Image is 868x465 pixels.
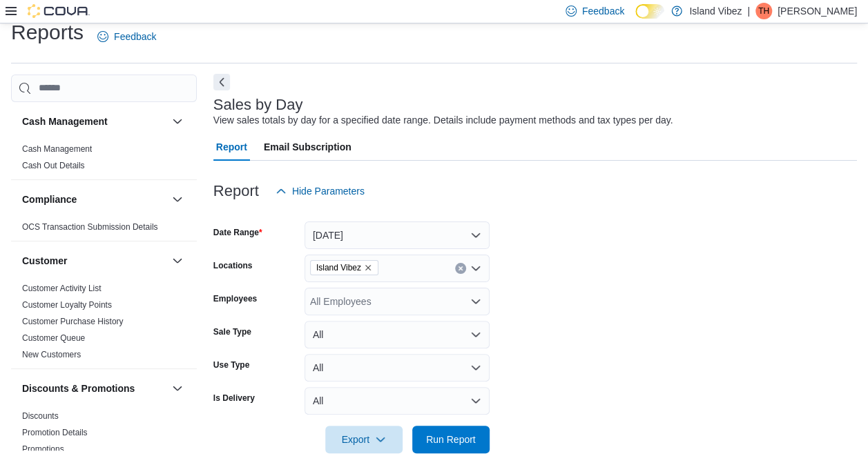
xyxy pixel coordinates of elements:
[169,380,186,397] button: Discounts & Promotions
[11,219,197,241] div: Compliance
[22,254,166,268] button: Customer
[22,144,92,155] span: Cash Management
[22,410,59,422] span: Discounts
[213,183,259,199] h3: Report
[305,387,490,415] button: All
[22,115,108,128] h3: Cash Management
[316,261,361,275] span: Island Vibez
[169,253,186,269] button: Customer
[22,444,64,454] a: Promotions
[364,264,372,272] button: Remove Island Vibez from selection in this group
[213,260,253,271] label: Locations
[11,141,197,179] div: Cash Management
[22,144,92,154] a: Cash Management
[325,426,403,453] button: Export
[22,283,102,294] span: Customer Activity List
[778,3,857,19] p: [PERSON_NAME]
[22,427,88,438] span: Promotion Details
[22,350,81,359] a: New Customers
[689,3,742,19] p: Island Vibez
[292,184,365,198] span: Hide Parameters
[22,411,59,421] a: Discounts
[213,74,230,90] button: Next
[635,4,664,19] input: Dark Mode
[22,222,158,232] a: OCS Transaction Submission Details
[22,115,166,128] button: Cash Management
[22,254,67,268] h3: Customer
[92,23,162,50] a: Feedback
[213,393,255,404] label: Is Delivery
[22,300,112,310] a: Customer Loyalty Points
[213,359,249,370] label: Use Type
[22,333,85,344] span: Customer Queue
[426,433,476,446] span: Run Report
[470,263,481,274] button: Open list of options
[213,227,262,238] label: Date Range
[22,284,102,293] a: Customer Activity List
[22,160,85,171] span: Cash Out Details
[22,316,124,327] span: Customer Purchase History
[22,382,166,395] button: Discounts & Promotions
[470,296,481,307] button: Open list of options
[22,428,88,437] a: Promotion Details
[264,133,351,161] span: Email Subscription
[758,3,769,19] span: TH
[22,221,158,232] span: OCS Transaction Submission Details
[22,317,124,326] a: Customer Purchase History
[310,260,378,275] span: Island Vibez
[28,4,90,18] img: Cova
[22,192,77,206] h3: Compliance
[755,3,772,19] div: Terrell Henderson
[11,280,197,368] div: Customer
[455,263,466,274] button: Clear input
[11,19,84,46] h1: Reports
[169,113,186,130] button: Cash Management
[213,326,251,337] label: Sale Type
[11,408,197,463] div: Discounts & Promotions
[412,426,490,453] button: Run Report
[334,426,394,453] span: Export
[305,354,490,382] button: All
[213,293,257,304] label: Employees
[270,177,370,205] button: Hide Parameters
[213,97,303,113] h3: Sales by Day
[213,113,673,128] div: View sales totals by day for a specified date range. Details include payment methods and tax type...
[169,191,186,208] button: Compliance
[22,299,112,310] span: Customer Loyalty Points
[22,349,81,360] span: New Customers
[216,133,247,161] span: Report
[22,333,85,343] a: Customer Queue
[114,30,156,43] span: Feedback
[22,192,166,206] button: Compliance
[582,4,624,18] span: Feedback
[305,221,490,249] button: [DATE]
[22,444,64,455] span: Promotions
[22,382,135,395] h3: Discounts & Promotions
[747,3,750,19] p: |
[305,321,490,348] button: All
[22,161,85,170] a: Cash Out Details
